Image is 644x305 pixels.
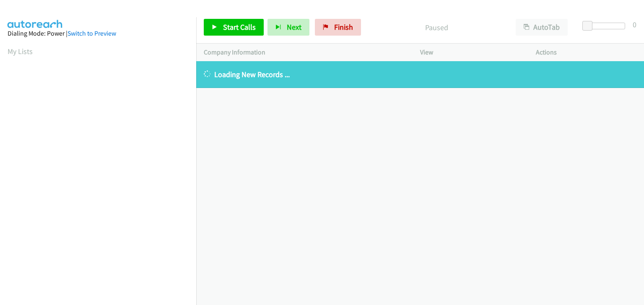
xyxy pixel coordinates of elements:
span: Start Calls [223,22,256,32]
div: Delay between calls (in seconds) [587,23,625,29]
a: Start Calls [204,19,264,36]
p: View [420,47,521,57]
button: AutoTab [516,19,568,36]
div: 0 [633,19,636,30]
span: Finish [334,22,353,32]
a: Switch to Preview [68,29,116,37]
button: Next [267,19,309,36]
div: Dialing Mode: Power | [8,28,189,39]
p: Company Information [204,47,405,57]
p: Loading New Records ... [204,69,636,80]
span: Next [287,22,301,32]
a: Finish [315,19,361,36]
p: Actions [536,47,636,57]
p: Paused [372,22,501,33]
a: My Lists [8,47,33,56]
